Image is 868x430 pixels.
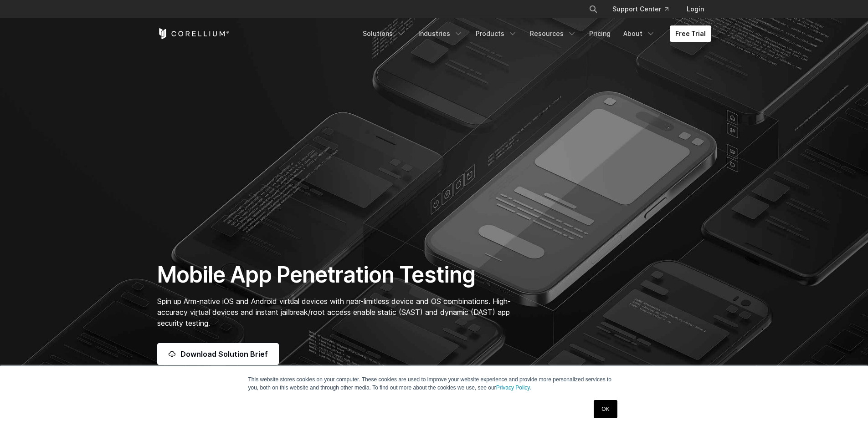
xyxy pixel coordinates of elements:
a: Products [470,25,523,42]
a: Solutions [357,25,411,42]
a: Resources [524,25,582,42]
a: Support Center [605,1,676,17]
div: Navigation Menu [578,1,711,17]
a: Download Solution Brief [157,343,279,365]
a: Pricing [584,25,616,42]
button: Search [585,1,601,17]
a: Login [679,1,711,17]
a: Industries [413,25,468,42]
p: This website stores cookies on your computer. These cookies are used to improve your website expe... [248,375,620,392]
h1: Mobile App Penetration Testing [157,261,520,288]
a: Corellium Home [157,28,230,39]
a: OK [594,400,617,418]
span: Spin up Arm-native iOS and Android virtual devices with near-limitless device and OS combinations... [157,297,511,328]
span: Download Solution Brief [180,349,268,359]
div: Navigation Menu [357,25,711,42]
a: Privacy Policy. [496,384,531,391]
a: Free Trial [670,25,711,42]
a: About [618,25,661,42]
